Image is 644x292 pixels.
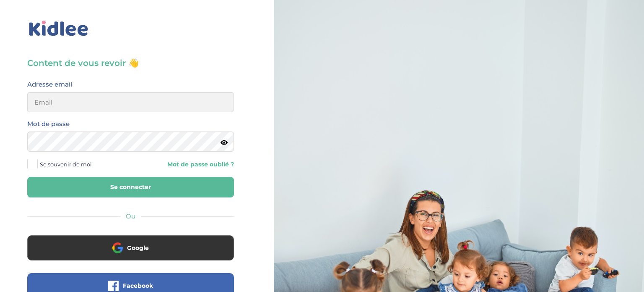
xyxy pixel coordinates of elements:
a: Mot de passe oublié ? [137,160,234,168]
button: Google [27,235,234,260]
button: Se connecter [27,177,234,197]
span: Ou [126,212,135,220]
input: Email [27,92,234,112]
img: google.png [112,242,123,253]
span: Facebook [123,281,153,290]
label: Mot de passe [27,118,70,129]
span: Google [127,244,149,252]
label: Adresse email [27,79,72,90]
h3: Content de vous revoir 👋 [27,57,234,69]
img: facebook.png [108,281,119,291]
span: Se souvenir de moi [40,159,92,170]
a: Google [27,250,234,258]
img: logo_kidlee_bleu [27,19,90,38]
